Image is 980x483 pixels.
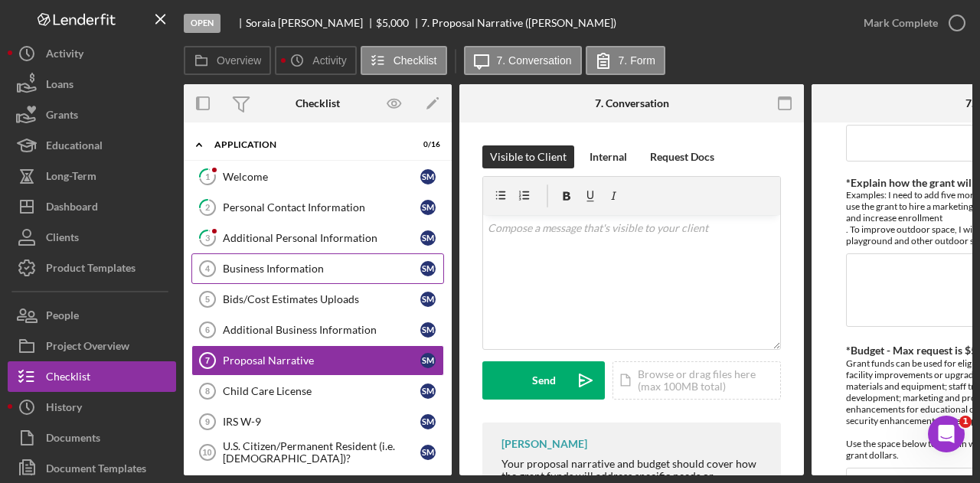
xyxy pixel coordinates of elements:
a: 10U.S. Citizen/Permanent Resident (i.e. [DEMOGRAPHIC_DATA])?SM [191,437,444,468]
a: 7Proposal NarrativeSM [191,345,444,376]
div: Open [184,14,220,33]
div: S M [420,383,436,399]
div: Internal [590,145,627,168]
button: Request Docs [642,145,722,168]
div: Request Docs [650,145,714,168]
div: Product Templates [46,253,136,287]
button: Checklist [8,361,176,392]
span: 1 [959,416,972,428]
button: Grants [8,100,176,130]
button: Send [482,361,605,400]
button: Documents [8,423,176,453]
div: Clients [46,222,79,256]
button: Activity [8,38,176,69]
button: Loans [8,69,176,100]
tspan: 1 [205,171,210,181]
button: Activity [275,46,356,75]
div: Proposal Narrative [223,354,420,367]
div: Checklist [46,361,90,396]
a: 3Additional Personal InformationSM [191,223,444,253]
a: People [8,300,176,331]
div: S M [420,230,436,246]
label: 7. Conversation [497,54,572,67]
a: Educational [8,130,176,161]
iframe: Intercom live chat [928,416,965,452]
div: Grants [46,100,78,134]
tspan: 7 [205,356,210,365]
tspan: 5 [205,295,210,304]
div: Personal Contact Information [223,201,420,214]
a: 1WelcomeSM [191,162,444,192]
div: S M [420,322,436,338]
div: Checklist [296,97,340,109]
div: Mark Complete [864,8,938,38]
tspan: 2 [205,202,210,212]
tspan: 6 [205,325,210,335]
div: Additional Personal Information [223,232,420,244]
div: Visible to Client [490,145,567,168]
div: S M [420,414,436,429]
label: 7. Form [619,54,655,67]
button: 7. Conversation [464,46,582,75]
button: Product Templates [8,253,176,283]
div: Application [214,140,402,149]
tspan: 4 [205,264,211,273]
button: Clients [8,222,176,253]
div: Additional Business Information [223,324,420,336]
tspan: 3 [205,233,210,243]
button: Mark Complete [848,8,972,38]
tspan: 9 [205,417,210,426]
div: Business Information [223,263,420,275]
label: Activity [312,54,346,67]
div: Child Care License [223,385,420,397]
div: 7. Conversation [595,97,669,109]
label: Checklist [394,54,437,67]
div: History [46,392,82,426]
div: IRS W-9 [223,416,420,428]
tspan: 10 [202,448,211,457]
div: Long-Term [46,161,96,195]
div: [PERSON_NAME] [501,438,587,450]
a: 8Child Care LicenseSM [191,376,444,406]
button: Checklist [361,46,447,75]
button: Dashboard [8,191,176,222]
a: 5Bids/Cost Estimates UploadsSM [191,284,444,315]
div: Loans [46,69,73,103]
div: S M [420,200,436,215]
div: U.S. Citizen/Permanent Resident (i.e. [DEMOGRAPHIC_DATA])? [223,440,420,465]
a: 2Personal Contact InformationSM [191,192,444,223]
div: Educational [46,130,103,165]
a: 4Business InformationSM [191,253,444,284]
span: $5,000 [376,16,409,29]
div: Send [532,361,556,400]
div: People [46,300,79,335]
div: S M [420,292,436,307]
div: 0 / 16 [413,140,440,149]
a: 9IRS W-9SM [191,406,444,437]
div: Dashboard [46,191,98,226]
div: Welcome [223,171,420,183]
div: Project Overview [46,331,129,365]
button: History [8,392,176,423]
button: Long-Term [8,161,176,191]
div: 7. Proposal Narrative ([PERSON_NAME]) [421,17,616,29]
button: Internal [582,145,635,168]
tspan: 8 [205,387,210,396]
button: Project Overview [8,331,176,361]
div: Activity [46,38,83,73]
div: S M [420,445,436,460]
label: Overview [217,54,261,67]
button: 7. Form [586,46,665,75]
div: S M [420,353,436,368]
